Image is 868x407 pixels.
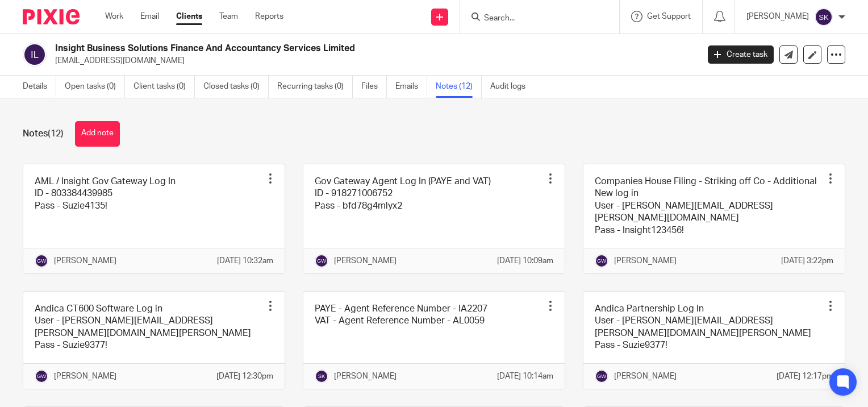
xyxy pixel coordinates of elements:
[777,371,833,382] p: [DATE] 12:17pm
[176,11,202,22] a: Clients
[614,371,677,382] p: [PERSON_NAME]
[65,76,125,98] a: Open tasks (0)
[497,371,553,382] p: [DATE] 10:14am
[133,76,195,98] a: Client tasks (0)
[781,255,833,267] p: [DATE] 3:22pm
[203,76,269,98] a: Closed tasks (0)
[315,254,328,268] img: svg%3E
[395,76,427,98] a: Emails
[23,76,56,98] a: Details
[490,76,534,98] a: Audit logs
[334,255,397,267] p: [PERSON_NAME]
[614,255,677,267] p: [PERSON_NAME]
[708,45,774,64] a: Create task
[105,11,123,22] a: Work
[48,129,64,138] span: (12)
[255,11,283,22] a: Reports
[35,254,48,268] img: svg%3E
[746,11,809,22] p: [PERSON_NAME]
[497,255,553,267] p: [DATE] 10:09am
[217,255,273,267] p: [DATE] 10:32am
[483,14,585,24] input: Search
[647,13,691,20] span: Get Support
[55,55,691,67] p: [EMAIL_ADDRESS][DOMAIN_NAME]
[54,371,116,382] p: [PERSON_NAME]
[436,76,482,98] a: Notes (12)
[75,121,120,147] button: Add note
[277,76,353,98] a: Recurring tasks (0)
[595,254,608,268] img: svg%3E
[334,371,397,382] p: [PERSON_NAME]
[55,43,564,55] h2: Insight Business Solutions Finance And Accountancy Services Limited
[23,128,64,140] h1: Notes
[595,369,608,383] img: svg%3E
[54,255,116,267] p: [PERSON_NAME]
[35,369,48,383] img: svg%3E
[815,8,833,26] img: svg%3E
[216,371,273,382] p: [DATE] 12:30pm
[315,369,328,383] img: svg%3E
[361,76,387,98] a: Files
[140,11,159,22] a: Email
[219,11,238,22] a: Team
[23,43,47,67] img: svg%3E
[23,9,80,24] img: Pixie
